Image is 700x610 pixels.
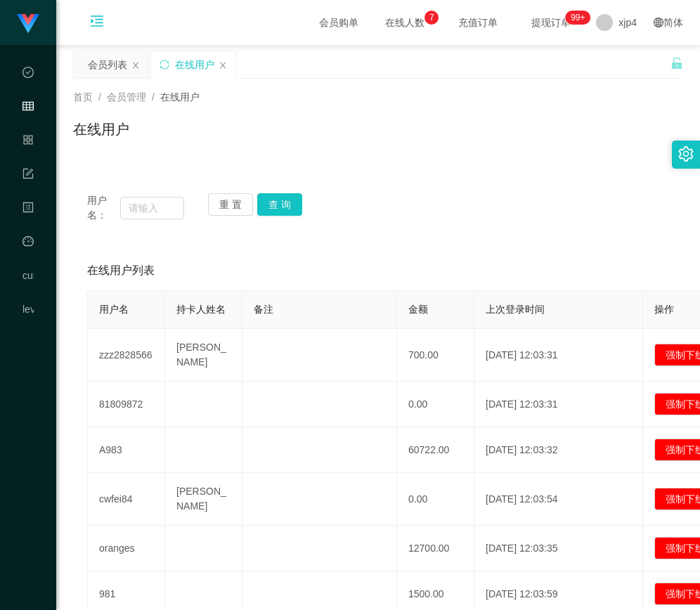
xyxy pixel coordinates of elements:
span: 备注 [254,304,273,315]
span: 用户名： [87,193,120,223]
span: 数据中心 [22,67,34,193]
td: [DATE] 12:03:54 [474,473,643,526]
i: 图标: appstore-o [22,128,34,156]
td: [DATE] 12:03:32 [474,427,643,473]
span: / [98,91,101,103]
button: 重 置 [208,193,253,216]
td: [PERSON_NAME] [165,473,242,526]
span: 内容中心 [22,202,34,327]
span: 在线用户列表 [87,262,155,279]
div: 会员列表 [88,51,127,78]
i: 图标: form [22,162,34,190]
td: 0.00 [397,382,474,427]
td: 700.00 [397,329,474,382]
td: [DATE] 12:03:35 [474,526,643,571]
sup: 239 [565,11,590,25]
td: oranges [88,526,165,571]
i: 图标: global [654,18,663,27]
i: 图标: close [219,61,227,70]
td: [DATE] 12:03:31 [474,329,643,382]
i: 图标: setting [678,146,694,162]
span: 在线人数 [378,18,432,27]
i: 图标: profile [22,195,34,223]
a: customer [22,261,34,290]
td: 12700.00 [397,526,474,571]
a: 图标: dashboard平台首页 [22,228,34,370]
td: 0.00 [397,473,474,526]
td: zzz2828566 [88,329,165,382]
td: cwfei84 [88,473,165,526]
td: A983 [88,427,165,473]
span: 上次登录时间 [486,304,545,315]
span: 提现订单 [524,18,578,27]
td: [DATE] 12:03:31 [474,382,643,427]
p: 7 [429,11,434,25]
span: 在线用户 [160,91,200,103]
i: 图标: table [22,94,34,122]
i: 图标: menu-unfold [73,1,121,46]
span: 金额 [408,304,428,315]
span: 用户名 [99,304,129,315]
span: 首页 [73,91,93,103]
i: 图标: close [131,61,140,70]
input: 请输入 [120,197,184,219]
span: 系统配置 [22,169,34,294]
a: level [22,295,34,323]
i: 图标: sync [160,60,169,70]
span: / [152,91,155,103]
h1: 在线用户 [73,119,129,140]
i: 图标: unlock [670,57,683,70]
td: [PERSON_NAME] [165,329,242,382]
td: 81809872 [88,382,165,427]
span: 操作 [654,304,674,315]
td: 60722.00 [397,427,474,473]
span: 充值订单 [451,18,505,27]
div: 在线用户 [175,51,214,78]
span: 会员管理 [107,91,146,103]
sup: 7 [424,11,439,25]
span: 会员管理 [22,101,34,226]
span: 持卡人姓名 [176,304,226,315]
span: 产品管理 [22,135,34,260]
button: 查 询 [257,193,302,216]
img: logo.9652507e.png [17,14,39,34]
i: 图标: check-circle-o [22,60,34,89]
